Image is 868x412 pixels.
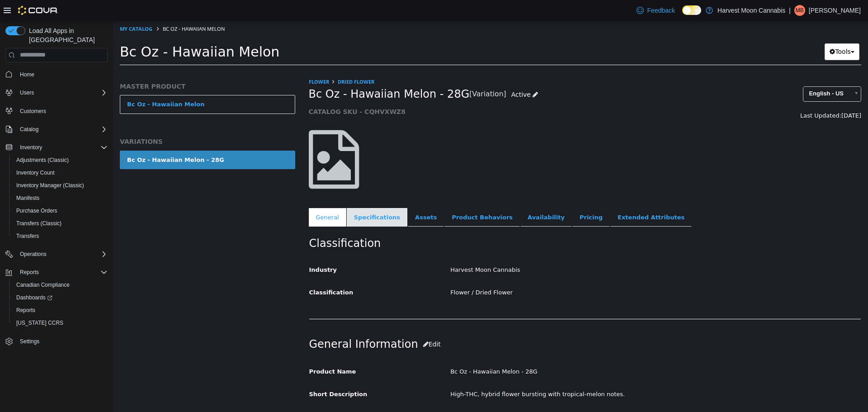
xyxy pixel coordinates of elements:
[9,154,111,166] button: Adjustments (Classic)
[2,68,111,81] button: Home
[196,347,243,354] span: Product Name
[13,305,108,316] span: Reports
[9,192,111,204] button: Manifests
[2,86,111,99] button: Users
[331,187,407,206] a: Product Behaviors
[459,187,497,206] a: Pricing
[633,1,679,19] a: Feedback
[2,335,111,348] button: Settings
[682,15,683,15] span: Dark Mode
[7,23,166,39] span: Bc Oz - Hawaiian Melon
[16,124,42,135] button: Catalog
[196,268,241,275] span: Classification
[16,156,69,164] span: Adjustments (Classic)
[16,142,46,153] button: Inventory
[9,279,111,291] button: Canadian Compliance
[13,279,108,290] span: Canadian Compliance
[20,126,38,133] span: Catalog
[16,182,84,189] span: Inventory Manager (Classic)
[13,167,58,178] a: Inventory Count
[196,246,224,252] span: Industry
[234,187,294,206] a: Specifications
[16,207,57,214] span: Purchase Orders
[690,66,748,81] a: English - US
[16,87,108,98] span: Users
[196,87,607,95] h5: CATALOG SKU - CQHVXWZ8
[717,5,785,16] p: Harvest Moon Cannabis
[13,305,39,316] a: Reports
[330,264,755,280] div: Flower / Dried Flower
[13,231,42,242] a: Transfers
[196,187,233,206] a: General
[16,69,108,80] span: Home
[16,267,42,278] button: Reports
[2,123,111,136] button: Catalog
[16,336,43,347] a: Settings
[7,5,39,11] a: My Catalog
[809,5,861,16] p: [PERSON_NAME]
[16,319,63,327] span: [US_STATE] CCRS
[16,307,35,314] span: Reports
[356,70,393,77] small: [Variation]
[16,267,108,278] span: Reports
[13,317,67,328] a: [US_STATE] CCRS
[13,231,108,242] span: Transfers
[5,64,108,372] nav: Complex example
[13,180,108,191] span: Inventory Manager (Classic)
[7,74,182,93] a: Bc Oz - Hawaiian Melon
[16,69,38,80] a: Home
[196,216,748,230] h2: Classification
[20,71,34,78] span: Home
[794,5,805,16] div: Mike Burd
[712,23,746,39] button: Tools
[13,205,61,216] a: Purchase Orders
[20,269,39,276] span: Reports
[16,87,38,98] button: Users
[407,187,459,206] a: Availability
[16,142,108,153] span: Inventory
[20,338,39,345] span: Settings
[295,187,331,206] a: Assets
[13,205,108,216] span: Purchase Orders
[196,370,255,377] span: Short Description
[196,57,216,64] a: Flower
[682,5,701,15] input: Dark Mode
[796,5,804,16] span: MB
[16,124,108,135] span: Catalog
[497,187,579,206] a: Extended Attributes
[647,6,675,15] span: Feedback
[9,179,111,192] button: Inventory Manager (Classic)
[13,155,108,166] span: Adjustments (Classic)
[9,204,111,217] button: Purchase Orders
[9,291,111,304] a: Dashboards
[9,166,111,179] button: Inventory Count
[398,70,418,77] span: Active
[305,315,333,332] button: Edit
[687,91,728,98] span: Last Updated:
[16,294,52,301] span: Dashboards
[14,135,111,144] div: Bc Oz - Hawaiian Melon - 28G
[25,26,108,44] span: Load All Apps in [GEOGRAPHIC_DATA]
[20,89,34,96] span: Users
[13,193,108,204] span: Manifests
[16,249,50,260] button: Operations
[13,155,72,166] a: Adjustments (Classic)
[13,167,108,178] span: Inventory Count
[728,91,748,98] span: [DATE]
[16,106,50,117] a: Customers
[16,194,39,202] span: Manifests
[2,141,111,154] button: Inventory
[330,366,755,382] div: High-THC, hybrid flower bursting with tropical-melon notes.
[196,315,748,332] h2: General Information
[20,108,46,115] span: Customers
[225,57,261,64] a: Dried Flower
[330,343,755,359] div: Bc Oz - Hawaiian Melon - 28G
[2,266,111,279] button: Reports
[13,292,56,303] a: Dashboards
[330,242,755,257] div: Harvest Moon Cannabis
[16,281,70,289] span: Canadian Compliance
[16,232,39,240] span: Transfers
[9,217,111,230] button: Transfers (Classic)
[16,249,108,260] span: Operations
[13,180,88,191] a: Inventory Manager (Classic)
